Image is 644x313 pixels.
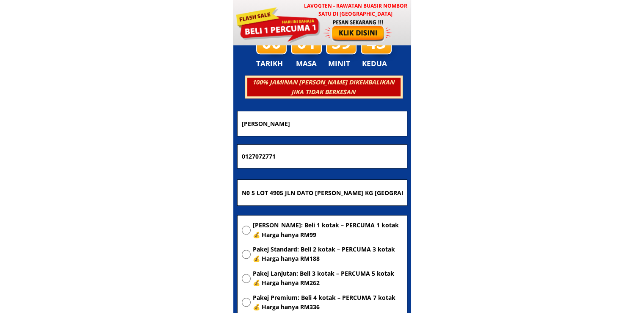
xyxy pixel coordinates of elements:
[240,145,405,168] input: Nombor Telefon Bimbit
[253,269,403,288] span: Pakej Lanjutan: Beli 3 kotak – PERCUMA 5 kotak 💰 Harga hanya RM262
[256,58,292,70] h3: TARIKH
[253,245,403,264] span: Pakej Standard: Beli 2 kotak – PERCUMA 3 kotak 💰 Harga hanya RM188
[253,293,403,312] span: Pakej Premium: Beli 4 kotak – PERCUMA 7 kotak 💰 Harga hanya RM336
[362,58,390,70] h3: KEDUA
[246,78,400,97] h3: 100% JAMINAN [PERSON_NAME] DIKEMBALIKAN JIKA TIDAK BERKESAN
[253,221,403,240] span: [PERSON_NAME]: Beli 1 kotak – PERCUMA 1 kotak 💰 Harga hanya RM99
[292,58,321,70] h3: MASA
[240,180,405,205] input: Alamat
[328,58,354,70] h3: MINIT
[300,2,411,18] h3: LAVOGTEN - Rawatan Buasir Nombor Satu di [GEOGRAPHIC_DATA]
[240,111,405,135] input: Nama penuh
